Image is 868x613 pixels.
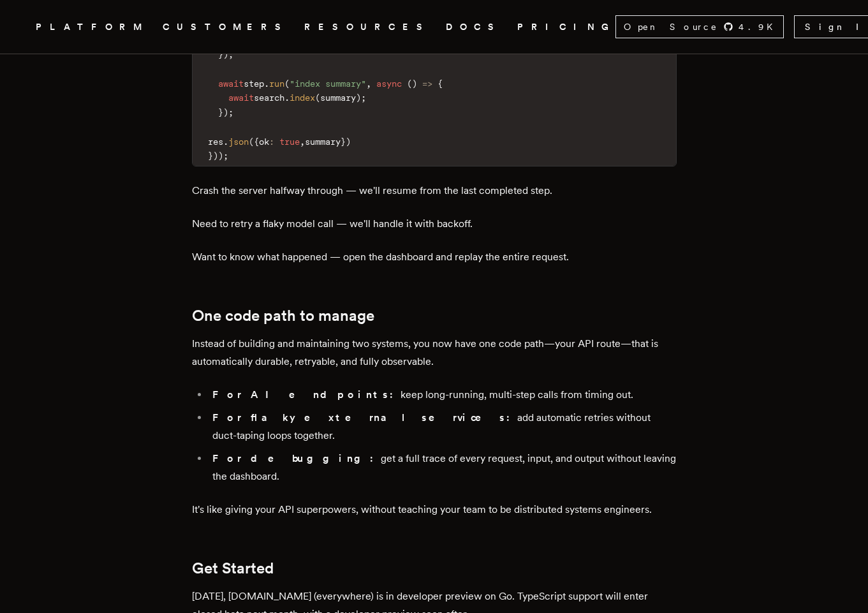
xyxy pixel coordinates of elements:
p: Need to retry a flaky model call — we'll handle it with backoff. [192,215,677,233]
strong: For AI endpoints: [212,388,401,401]
span: await [228,92,254,103]
span: => [422,78,432,89]
span: run [269,78,284,89]
h2: One code path to manage [192,307,677,325]
li: get a full trace of every request, input, and output without leaving the dashboard. [209,450,677,485]
span: ( [407,78,412,89]
span: } [341,137,346,147]
span: step [244,78,264,89]
span: , [366,78,371,89]
span: ok [259,137,269,147]
span: ) [223,49,228,59]
p: It's like giving your API superpowers, without teaching your team to be distributed systems engin... [192,501,677,519]
a: CUSTOMERS [163,19,289,35]
span: , [300,137,305,147]
span: ; [361,92,366,103]
span: await [218,78,244,89]
strong: For flaky external services: [212,411,517,424]
button: RESOURCES [304,19,430,35]
span: ( [284,78,290,89]
h2: Get Started [192,559,677,577]
li: keep long-running, multi-step calls from timing out. [209,386,677,404]
span: ) [218,151,223,161]
span: ; [228,49,233,59]
span: { [438,78,443,89]
p: Instead of building and maintaining two systems, you now have one code path—your API route—that i... [192,335,677,371]
p: Crash the server halfway through — we'll resume from the last completed step. [192,182,677,200]
li: add automatic retries without duct-taping loops together. [209,409,677,445]
span: ( [315,92,320,103]
span: } [218,49,223,59]
span: ) [213,151,218,161]
span: } [218,107,223,117]
button: PLATFORM [36,19,147,35]
span: search [254,92,284,103]
span: ) [223,107,228,117]
span: ( [249,137,254,147]
span: "index summary" [290,78,366,89]
a: PRICING [517,19,615,35]
p: Want to know what happened — open the dashboard and replay the entire request. [192,248,677,266]
span: ; [223,151,228,161]
span: ; [228,107,233,117]
span: summary [305,137,341,147]
span: Open Source [624,20,718,33]
span: { [254,137,259,147]
span: ) [356,92,361,103]
a: DOCS [446,19,502,35]
span: . [284,92,290,103]
span: ) [412,78,417,89]
strong: For debugging: [212,452,381,464]
span: . [264,78,269,89]
span: true [279,137,300,147]
span: : [269,137,274,147]
span: . [223,137,228,147]
span: ) [346,137,351,147]
span: index [290,92,315,103]
span: 4.9 K [739,20,781,33]
span: summary [320,92,356,103]
span: } [208,151,213,161]
span: res [208,137,223,147]
span: async [376,78,402,89]
span: json [228,137,249,147]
